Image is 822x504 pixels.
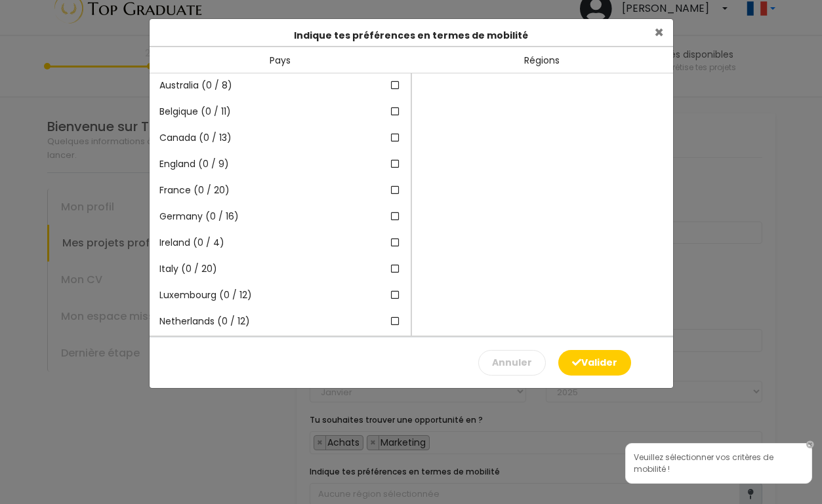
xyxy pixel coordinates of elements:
[159,262,217,275] span: Italy (0 / 20)
[159,184,230,197] span: France (0 / 20)
[150,47,411,73] div: Pays
[654,18,664,41] button: Close
[159,105,231,118] span: Belgique (0 / 11)
[159,288,252,301] span: Luxembourg (0 / 12)
[159,157,229,170] span: England (0 / 9)
[625,443,812,484] div: Veuillez sélectionner vos critères de mobilité !
[159,131,232,144] span: Canada (0 / 13)
[411,47,673,73] div: Régions
[478,350,546,376] button: Annuler
[159,236,224,249] span: Ireland (0 / 4)
[558,350,631,376] button: Valider
[159,210,239,223] span: Germany (0 / 16)
[159,79,232,92] span: Australia (0 / 8)
[159,315,250,328] span: Netherlands (0 / 12)
[159,29,663,43] div: Indique tes préférences en termes de mobilité
[654,22,664,43] span: ×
